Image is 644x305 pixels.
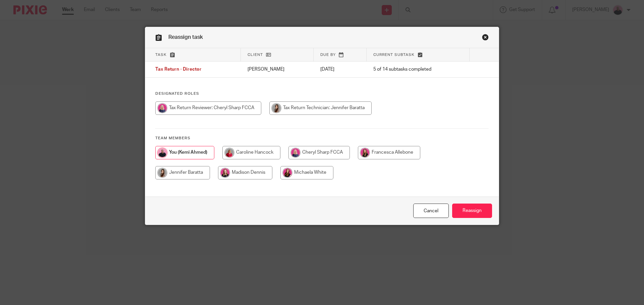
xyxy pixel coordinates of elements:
input: Reassign [452,204,492,218]
h4: Team members [155,136,489,141]
span: Current subtask [373,53,415,57]
span: Client [248,53,263,57]
p: [PERSON_NAME] [248,66,307,73]
p: [DATE] [320,66,360,73]
span: Due by [320,53,336,57]
h4: Designated Roles [155,91,489,96]
a: Close this dialog window [482,34,489,43]
a: Close this dialog window [413,204,449,218]
span: Tax Return - Director [155,67,202,72]
td: 5 of 14 subtasks completed [367,62,470,78]
span: Reassign task [168,34,203,40]
span: Task [155,53,167,57]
